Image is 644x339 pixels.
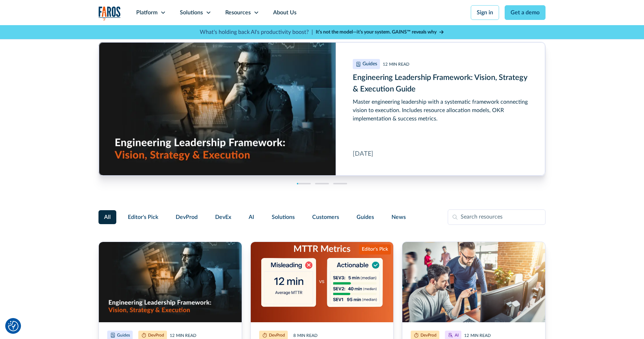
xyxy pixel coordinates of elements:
[471,5,499,20] a: Sign in
[98,6,121,21] img: Logo of the analytics and reporting company Faros.
[316,30,437,35] strong: It’s not the model—it’s your system. GAINS™ reveals why
[8,321,19,331] img: Revisit consent button
[8,321,19,331] button: Cookie Settings
[98,209,546,225] form: Filter Form
[357,213,374,221] span: Guides
[99,242,242,322] img: Realistic image of an engineering leader at work
[402,242,545,322] img: two male senior software developers looking at computer screens in a busy office
[104,213,111,221] span: All
[316,29,444,36] a: It’s not the model—it’s your system. GAINS™ reveals why
[99,42,545,176] div: cms-link
[136,8,158,17] div: Platform
[180,8,203,17] div: Solutions
[505,5,546,20] a: Get a demo
[99,42,545,176] a: Engineering Leadership Framework: Vision, Strategy & Execution Guide
[98,6,121,21] a: home
[312,213,339,221] span: Customers
[176,213,198,221] span: DevProd
[128,213,158,221] span: Editor's Pick
[272,213,295,221] span: Solutions
[448,209,546,225] input: Search resources
[251,242,394,322] img: Illustration of misleading vs. actionable MTTR metrics
[391,213,406,221] span: News
[99,42,336,175] img: Realistic image of an engineering leader at work
[200,28,313,36] p: What's holding back AI's productivity boost? |
[249,213,254,221] span: AI
[215,213,231,221] span: DevEx
[225,8,251,17] div: Resources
